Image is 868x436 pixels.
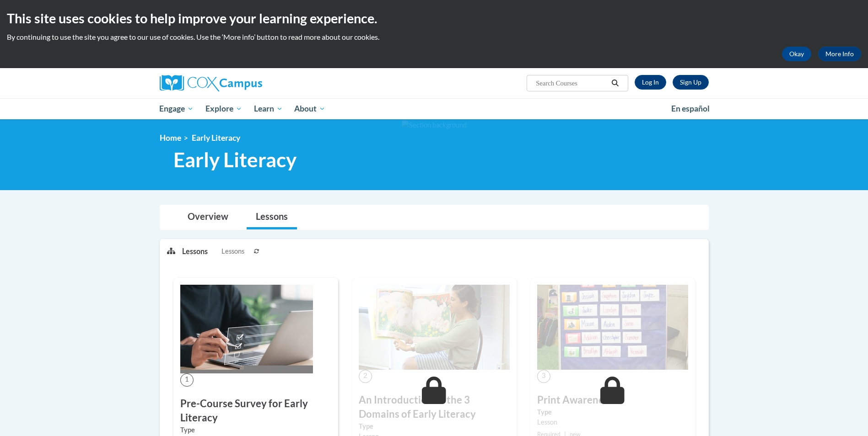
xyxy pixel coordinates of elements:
[178,205,237,229] a: Overview
[537,285,688,370] img: Course Image
[254,103,283,114] span: Learn
[7,9,861,27] h2: This site uses cookies to help improve your learning experience.
[247,205,297,229] a: Lessons
[248,98,289,119] a: Learn
[359,393,510,421] h3: An Introduction to the 3 Domains of Early Literacy
[359,370,372,383] span: 2
[608,78,622,89] button: Search
[537,417,688,427] div: Lesson
[160,133,181,143] a: Home
[199,98,248,119] a: Explore
[537,393,688,407] h3: Print Awareness
[180,373,194,387] span: 1
[154,98,200,119] a: Engage
[173,148,297,172] span: Early Literacy
[359,421,510,431] label: Type
[537,370,550,383] span: 3
[782,47,811,61] button: Okay
[288,98,331,119] a: About
[146,98,722,119] div: Main menu
[221,246,244,256] span: Lessons
[159,103,194,114] span: Engage
[671,104,710,113] span: En español
[205,103,242,114] span: Explore
[359,285,510,370] img: Course Image
[818,47,861,61] a: More Info
[673,75,709,90] a: Register
[180,425,331,435] label: Type
[665,99,716,118] a: En español
[635,75,666,90] a: Log In
[160,75,262,91] img: Cox Campus
[160,75,334,91] a: Cox Campus
[180,285,313,373] img: Course Image
[402,120,467,130] img: Section background
[294,103,325,114] span: About
[7,32,861,42] p: By continuing to use the site you agree to our use of cookies. Use the ‘More info’ button to read...
[182,246,208,256] p: Lessons
[535,78,608,89] input: Search Courses
[180,397,331,425] h3: Pre-Course Survey for Early Literacy
[537,407,688,417] label: Type
[192,133,240,143] span: Early Literacy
